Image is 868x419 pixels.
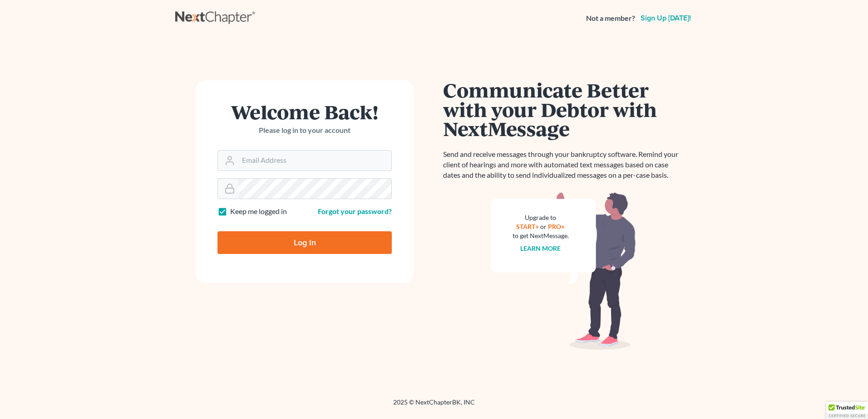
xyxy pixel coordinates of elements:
[541,223,547,230] span: or
[318,207,392,215] a: Forgot your password?
[517,223,539,230] a: START+
[217,125,392,136] p: Please log in to your account
[175,398,693,414] div: 2025 © NextChapterBK, INC
[238,151,391,171] input: Email Address
[513,231,569,240] div: to get NextMessage.
[491,191,636,350] img: nextmessage_bg-59042aed3d76b12b5cd301f8e5b87938c9018125f34e5fa2b7a6b67550977c72.svg
[513,213,569,222] div: Upgrade to
[443,149,684,180] p: Send and receive messages through your bankruptcy software. Remind your client of hearings and mo...
[443,80,684,138] h1: Communicate Better with your Debtor with NextMessage
[586,13,635,24] strong: Not a member?
[521,244,561,252] a: Learn more
[639,15,693,22] a: Sign up [DATE]!
[826,402,868,419] div: TrustedSite Certified
[548,223,565,230] a: PRO+
[217,102,392,122] h1: Welcome Back!
[230,206,287,217] label: Keep me logged in
[217,231,392,254] input: Log In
